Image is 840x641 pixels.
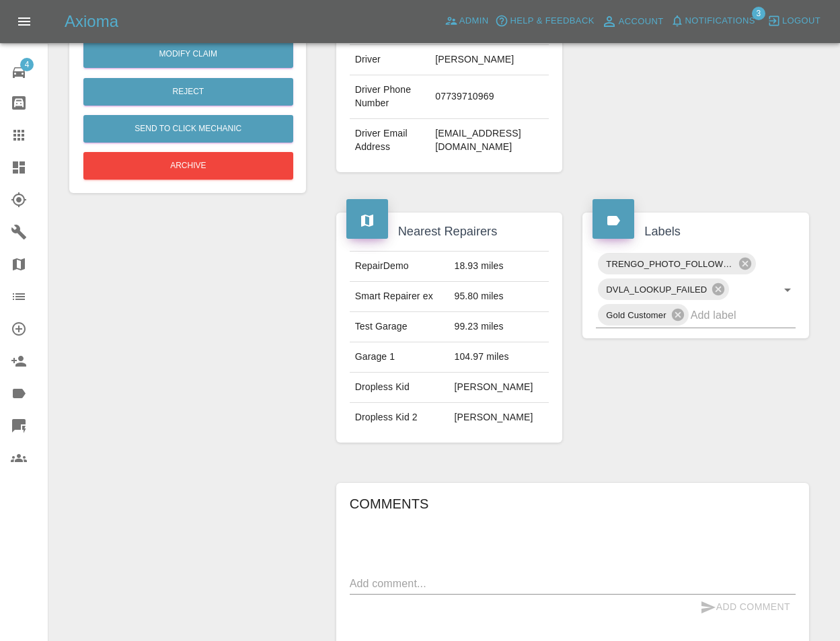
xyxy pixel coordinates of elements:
[782,13,820,29] span: Logout
[598,253,756,274] div: TRENGO_PHOTO_FOLLOWUP
[350,493,796,515] h6: Comments
[510,13,594,29] span: Help & Feedback
[752,7,765,20] span: 3
[598,256,742,272] span: TRENGO_PHOTO_FOLLOWUP
[350,342,449,373] td: Garage 1
[598,307,674,323] span: Gold Customer
[593,223,799,241] h4: Labels
[83,40,293,68] a: Modify Claim
[598,304,688,326] div: Gold Customer
[449,342,549,373] td: 104.97 miles
[350,312,449,342] td: Test Garage
[691,305,758,326] input: Add label
[598,282,715,297] span: DVLA_LOOKUP_FAILED
[430,45,549,75] td: [PERSON_NAME]
[598,11,667,32] a: Account
[350,119,430,162] td: Driver Email Address
[619,14,664,30] span: Account
[492,11,597,32] button: Help & Feedback
[350,282,449,312] td: Smart Repairer ex
[83,152,293,180] button: Archive
[346,223,553,241] h4: Nearest Repairers
[83,78,293,106] button: Reject
[65,11,118,32] h5: Axioma
[20,58,34,71] span: 4
[350,75,430,119] td: Driver Phone Number
[350,403,449,432] td: Dropless Kid 2
[350,252,449,282] td: RepairDemo
[430,119,549,162] td: [EMAIL_ADDRESS][DOMAIN_NAME]
[598,278,729,300] div: DVLA_LOOKUP_FAILED
[430,75,549,119] td: 07739710969
[449,312,549,342] td: 99.23 miles
[685,13,755,29] span: Notifications
[449,373,549,403] td: [PERSON_NAME]
[449,403,549,432] td: [PERSON_NAME]
[778,280,797,299] button: Open
[350,45,430,75] td: Driver
[667,11,759,32] button: Notifications
[8,5,40,38] button: Open drawer
[449,282,549,312] td: 95.80 miles
[764,11,824,32] button: Logout
[83,115,293,143] button: Send to Click Mechanic
[449,252,549,282] td: 18.93 miles
[441,11,492,32] a: Admin
[350,373,449,403] td: Dropless Kid
[459,13,489,29] span: Admin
